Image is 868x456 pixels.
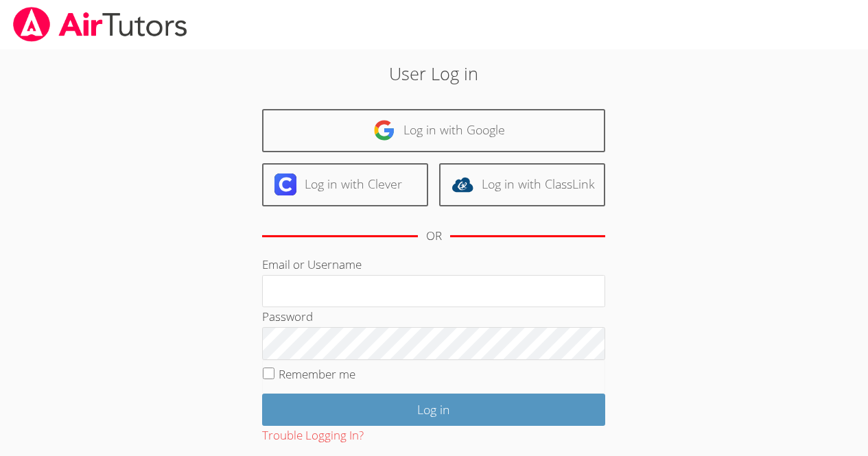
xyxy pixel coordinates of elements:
label: Password [262,309,313,324]
a: Log in with ClassLink [439,163,605,206]
img: google-logo-50288ca7cdecda66e5e0955fdab243c47b7ad437acaf1139b6f446037453330a.svg [373,119,395,141]
a: Log in with Google [262,109,605,152]
img: airtutors_banner-c4298cdbf04f3fff15de1276eac7730deb9818008684d7c2e4769d2f7ddbe033.png [12,7,189,42]
img: classlink-logo-d6bb404cc1216ec64c9a2012d9dc4662098be43eaf13dc465df04b49fa7ab582.svg [451,173,473,195]
label: Remember me [279,366,355,382]
h2: User Log in [200,60,668,86]
a: Log in with Clever [262,163,428,206]
button: Trouble Logging In? [262,426,364,446]
img: clever-logo-6eab21bc6e7a338710f1a6ff85c0baf02591cd810cc4098c63d3a4b26e2feb20.svg [274,173,296,195]
label: Email or Username [262,256,362,272]
div: OR [426,226,442,246]
input: Log in [262,394,605,426]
